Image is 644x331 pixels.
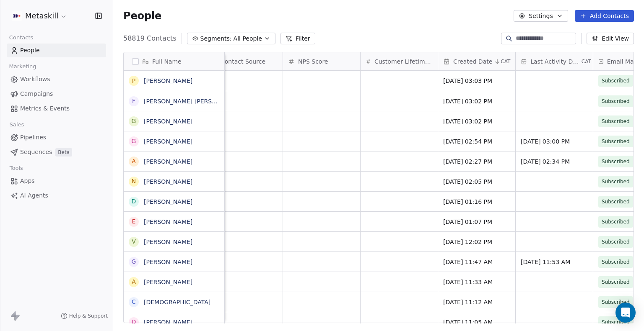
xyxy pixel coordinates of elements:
div: NPS Score [283,52,360,70]
a: Campaigns [7,87,106,101]
span: [DATE] 03:02 PM [443,97,510,105]
div: grid [124,71,225,323]
span: Subscribed [602,137,630,146]
span: Subscribed [602,117,630,126]
button: Edit View [587,33,634,44]
a: Workflows [7,72,106,86]
span: Apps [20,177,35,185]
span: Sequences [20,148,52,157]
img: AVATAR%20METASKILL%20-%20Colori%20Positivo.png [12,11,22,21]
button: Add Contacts [575,10,634,22]
span: Sales [6,118,28,131]
span: [DATE] 11:12 AM [443,298,510,306]
a: [PERSON_NAME] [144,218,192,225]
span: People [20,46,40,55]
div: Created DateCAT [438,52,515,70]
div: A [132,277,136,286]
span: [DATE] 01:07 PM [443,218,510,226]
span: Contacts [5,31,37,44]
a: Pipelines [7,131,106,144]
div: D [132,318,136,326]
span: Metaskill [25,10,58,21]
span: [DATE] 02:05 PM [443,177,510,186]
a: [PERSON_NAME] [144,279,192,285]
a: [PERSON_NAME] [144,319,192,326]
div: Open Intercom Messenger [615,303,636,323]
span: All People [234,34,262,43]
a: Help & Support [61,313,108,319]
span: [DATE] 02:27 PM [443,157,510,166]
span: Segments: [200,34,232,43]
div: Customer Lifetime Value [361,52,438,70]
span: Customer Lifetime Value [374,57,433,66]
span: Subscribed [602,218,630,226]
a: Apps [7,174,106,188]
span: Subscribed [602,77,630,85]
span: Last Activity Date [530,57,580,66]
a: SequencesBeta [7,145,106,159]
div: P [132,77,135,85]
div: E [132,217,136,226]
span: Subscribed [602,298,630,306]
div: D [132,197,136,206]
span: Subscribed [602,157,630,166]
span: Workflows [20,75,50,84]
span: People [123,10,161,22]
span: Help & Support [69,313,108,319]
button: Metaskill [10,9,69,23]
span: Subscribed [602,97,630,105]
span: [DATE] 11:33 AM [443,278,510,286]
button: Filter [280,33,315,44]
a: [PERSON_NAME] [144,198,192,205]
div: G [132,137,136,146]
span: Tools [6,162,26,174]
span: AI Agents [20,191,48,200]
a: [PERSON_NAME] [144,138,192,145]
a: [PERSON_NAME] [144,178,192,185]
div: N [132,177,136,186]
span: 58819 Contacts [123,33,177,44]
span: [DATE] 03:00 PM [521,137,588,146]
span: Contact Source [221,57,265,66]
span: Campaigns [20,90,53,98]
span: Metrics & Events [20,104,70,113]
a: AI Agents [7,189,106,203]
span: Created Date [453,57,492,66]
span: Subscribed [602,258,630,266]
div: Full Name [124,52,224,70]
div: C [132,298,136,306]
a: People [7,44,106,57]
span: [DATE] 01:16 PM [443,198,510,206]
span: Pipelines [20,133,46,142]
span: [DATE] 12:02 PM [443,238,510,246]
span: Subscribed [602,278,630,286]
span: CAT [501,58,510,65]
button: Settings [514,10,568,22]
span: Subscribed [602,198,630,206]
a: [PERSON_NAME] [144,118,192,125]
div: A [132,157,136,166]
span: Subscribed [602,177,630,186]
span: Beta [55,148,72,157]
span: CAT [582,58,591,65]
div: Last Activity DateCAT [516,52,593,70]
span: [DATE] 11:47 AM [443,258,510,266]
a: [PERSON_NAME] [144,158,192,165]
span: [DATE] 02:54 PM [443,137,510,146]
div: v [132,237,136,246]
div: G [132,117,136,126]
span: [DATE] 11:05 AM [443,318,510,326]
span: [DATE] 03:02 PM [443,117,510,126]
span: Marketing [5,60,40,73]
span: Full Name [152,57,182,66]
div: G [132,257,136,266]
span: Subscribed [602,318,630,326]
div: F [132,97,135,105]
span: [DATE] 03:03 PM [443,77,510,85]
span: [DATE] 11:53 AM [521,258,588,266]
a: [PERSON_NAME] [144,239,192,245]
span: [DATE] 02:34 PM [521,157,588,166]
a: Metrics & Events [7,102,106,115]
span: Subscribed [602,238,630,246]
span: NPS Score [298,57,328,66]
